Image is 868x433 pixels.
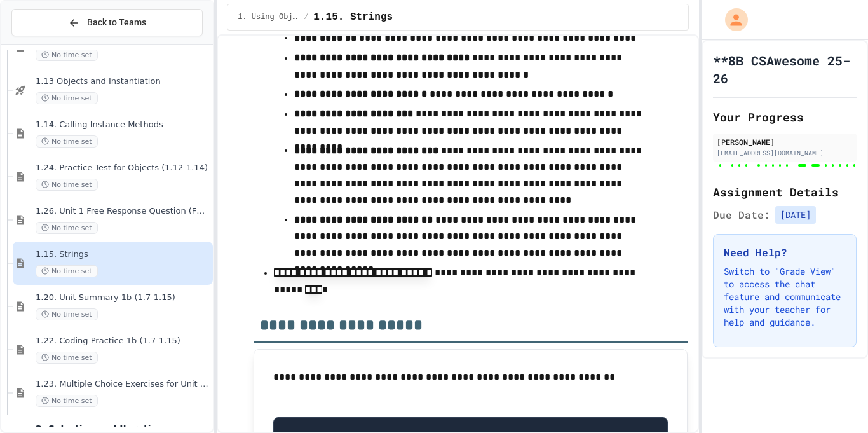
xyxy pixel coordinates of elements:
span: 1.15. Strings [36,249,210,260]
h2: Your Progress [713,108,857,126]
div: [PERSON_NAME] [717,136,853,148]
span: No time set [36,308,98,320]
span: Back to Teams [87,16,146,29]
h3: Need Help? [724,245,846,260]
span: [DATE] [775,206,816,224]
span: 1.24. Practice Test for Objects (1.12-1.14) [36,163,210,174]
span: No time set [36,222,98,234]
h2: Assignment Details [713,183,857,201]
button: Back to Teams [11,9,203,36]
span: No time set [36,135,98,148]
span: No time set [36,395,98,407]
span: No time set [36,265,98,277]
span: No time set [36,352,98,364]
span: / [304,12,308,22]
span: Due Date: [713,207,770,223]
span: 1.13 Objects and Instantiation [36,76,210,87]
span: 1.20. Unit Summary 1b (1.7-1.15) [36,292,210,303]
span: 1.23. Multiple Choice Exercises for Unit 1b (1.9-1.15) [36,379,210,390]
span: 1.14. Calling Instance Methods [36,120,210,130]
span: No time set [36,92,98,104]
div: My Account [712,5,751,34]
span: No time set [36,49,98,61]
h1: **8B CSAwesome 25-26 [713,52,857,87]
span: 1.15. Strings [313,10,393,25]
span: 1.26. Unit 1 Free Response Question (FRQ) Practice [36,206,210,217]
div: [EMAIL_ADDRESS][DOMAIN_NAME] [717,148,853,158]
span: 1. Using Objects and Methods [238,12,299,22]
p: Switch to "Grade View" to access the chat feature and communicate with your teacher for help and ... [724,265,846,329]
span: 1.22. Coding Practice 1b (1.7-1.15) [36,336,210,347]
span: No time set [36,179,98,191]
